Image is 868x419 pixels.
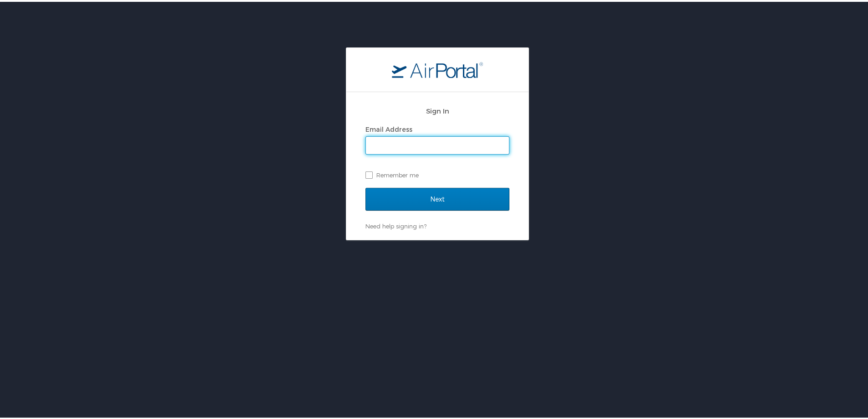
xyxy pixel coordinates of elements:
label: Email Address [365,124,412,131]
label: Remember me [365,166,509,180]
input: Next [365,186,509,209]
h2: Sign In [365,104,509,114]
a: Need help signing in? [365,221,426,228]
img: logo [392,60,483,76]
